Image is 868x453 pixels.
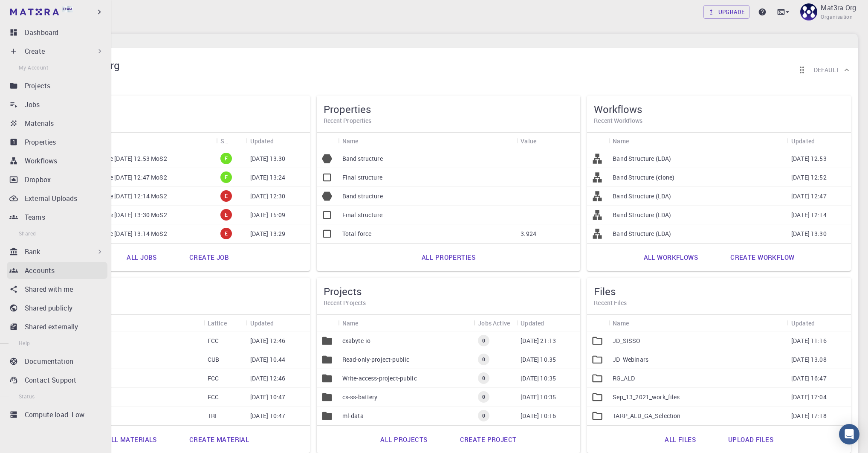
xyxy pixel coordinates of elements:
button: Reorder cards [793,61,810,78]
p: FCC [208,393,219,401]
span: Support [18,6,49,14]
p: Shared with me [25,284,73,294]
a: Shared with me [7,281,107,298]
p: RG_ALD [613,374,635,383]
p: [DATE] 13:08 [791,355,827,364]
p: Documentation [25,356,73,366]
a: Create job [180,247,238,267]
p: [DATE] 12:14 [791,211,827,219]
div: finished [220,153,232,164]
p: Band Structure [DATE] 12:53 MoS2 [72,154,167,163]
p: Band Structure (LDA) [613,229,671,238]
div: Value [516,133,580,149]
p: [DATE] 10:35 [521,374,556,383]
p: TRI [208,412,217,420]
p: Shared publicly [25,303,72,313]
div: Bank [7,243,107,260]
p: Shared externally [25,322,78,332]
button: Sort [274,316,287,330]
p: Band structure [342,192,383,200]
span: F [221,174,231,181]
p: [DATE] 12:30 [250,192,286,200]
span: E [221,230,231,237]
div: Name [608,315,787,331]
div: Lattice [203,315,246,331]
span: Shared [19,230,36,237]
p: Final structure [342,211,382,219]
a: Contact Support [7,372,107,389]
span: 0 [479,375,489,382]
div: Updated [250,133,274,149]
p: Teams [25,212,45,222]
p: Sep_13_2021_work_files [613,393,680,401]
p: Materials [25,118,54,128]
img: Mat3ra Org [800,3,817,20]
a: Documentation [7,353,107,370]
div: Mat3ra OrgMat3ra OrgOrganisationReorder cardsDefault [39,48,858,92]
button: Sort [274,134,287,148]
p: [DATE] 13:29 [250,229,286,238]
button: Sort [358,134,372,148]
span: 0 [479,337,489,344]
h6: Default [814,65,839,75]
p: [DATE] 10:35 [521,393,556,401]
p: ml-data [342,412,364,420]
button: Sort [358,316,372,330]
h5: Files [594,285,844,298]
p: [DATE] 10:47 [250,412,286,420]
div: Updated [246,315,310,331]
h5: Projects [324,285,574,298]
p: Workflows [25,156,57,166]
div: Open Intercom Messenger [839,424,859,444]
p: [DATE] 17:04 [791,393,827,401]
a: Teams [7,209,107,226]
div: Icon [587,315,608,331]
a: All workflows [634,247,708,267]
div: Lattice [208,315,227,331]
p: Band Structure [DATE] 13:14 MoS2 [72,229,167,238]
span: 0 [479,393,489,401]
p: [DATE] 15:09 [250,211,286,219]
p: Band Structure (LDA) [613,192,671,200]
p: 3.924 [521,229,536,238]
p: Projects [25,81,50,91]
a: All jobs [117,247,166,267]
span: My Account [19,64,48,71]
a: Compute load: Low [7,406,107,423]
p: [DATE] 13:30 [791,229,827,238]
button: Sort [536,134,550,148]
a: Jobs [7,96,107,113]
h6: Recent Materials [53,298,303,308]
p: [DATE] 10:16 [521,412,556,420]
button: Sort [629,134,642,148]
a: All materials [97,429,166,450]
p: [DATE] 10:47 [250,393,286,401]
button: Sort [815,316,828,330]
a: All projects [371,429,437,450]
p: Mat3ra Org [821,3,856,13]
p: Dropbox [25,174,51,185]
p: [DATE] 12:46 [250,337,286,345]
p: [DATE] 12:52 [791,173,827,182]
div: Name [338,133,517,149]
p: Contact Support [25,375,76,385]
p: TARP_ALD_GA_Selection [613,412,680,420]
a: Shared publicly [7,299,107,317]
p: exabyte-io [342,337,371,345]
button: Sort [629,316,642,330]
p: Properties [25,137,56,147]
p: CUB [208,355,219,364]
div: finished [220,171,232,183]
p: [DATE] 10:35 [521,355,556,364]
p: [DATE] 12:53 [791,154,827,163]
div: Name [342,315,359,331]
a: Shared externally [7,318,107,335]
a: Dashboard [7,24,107,41]
p: Band Structure [DATE] 12:14 MoS2 [72,192,167,200]
div: Icon [317,133,338,149]
div: Name [67,315,203,331]
p: [DATE] 10:44 [250,355,286,364]
a: Projects [7,77,107,94]
p: Band structure [342,154,383,163]
p: Bank [25,247,41,257]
